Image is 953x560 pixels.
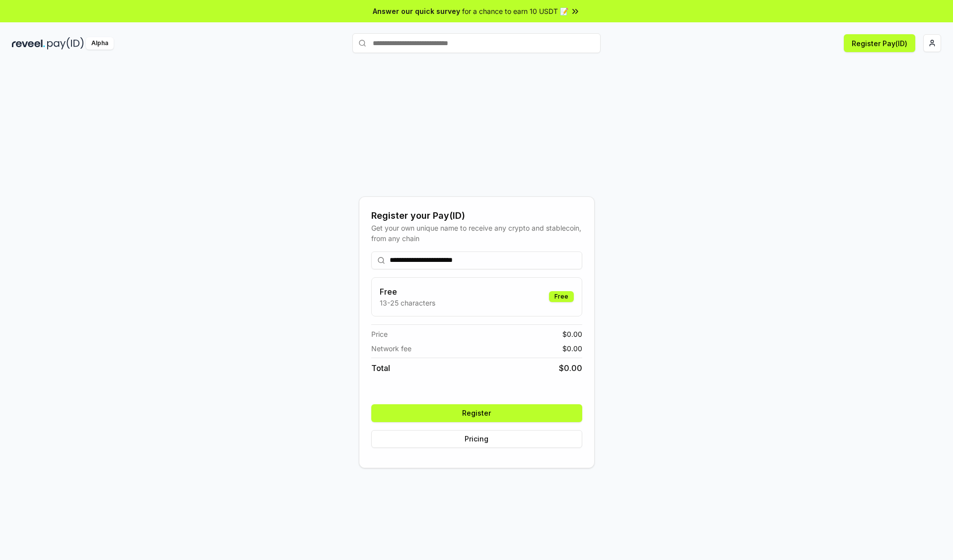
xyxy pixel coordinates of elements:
[559,362,582,374] span: $ 0.00
[371,343,411,354] span: Network fee
[549,291,574,302] div: Free
[371,329,388,339] span: Price
[371,209,582,223] div: Register your Pay(ID)
[371,404,582,422] button: Register
[371,430,582,448] button: Pricing
[844,34,915,52] button: Register Pay(ID)
[462,6,568,16] span: for a chance to earn 10 USDT 📝
[371,362,390,374] span: Total
[562,343,582,354] span: $ 0.00
[12,37,45,50] img: reveel_dark
[373,6,460,16] span: Answer our quick survey
[562,329,582,339] span: $ 0.00
[380,298,435,308] p: 13-25 characters
[86,37,114,50] div: Alpha
[371,223,582,244] div: Get your own unique name to receive any crypto and stablecoin, from any chain
[47,37,84,50] img: pay_id
[380,286,435,298] h3: Free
